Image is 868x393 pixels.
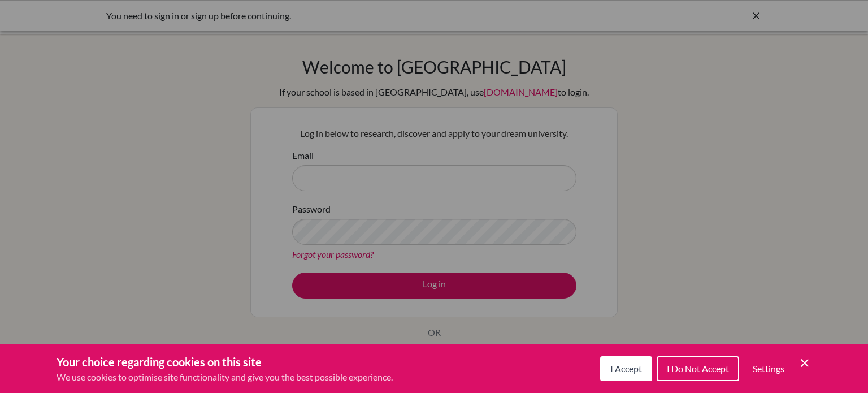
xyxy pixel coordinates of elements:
[744,357,793,380] button: Settings
[753,363,784,374] span: Settings
[610,363,642,374] span: I Accept
[57,370,393,384] p: We use cookies to optimise site functionality and give you the best possible experience.
[57,353,393,370] h3: Your choice regarding cookies on this site
[798,356,811,370] button: Save and close
[657,356,739,381] button: I Do Not Accept
[667,363,729,374] span: I Do Not Accept
[600,356,652,381] button: I Accept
